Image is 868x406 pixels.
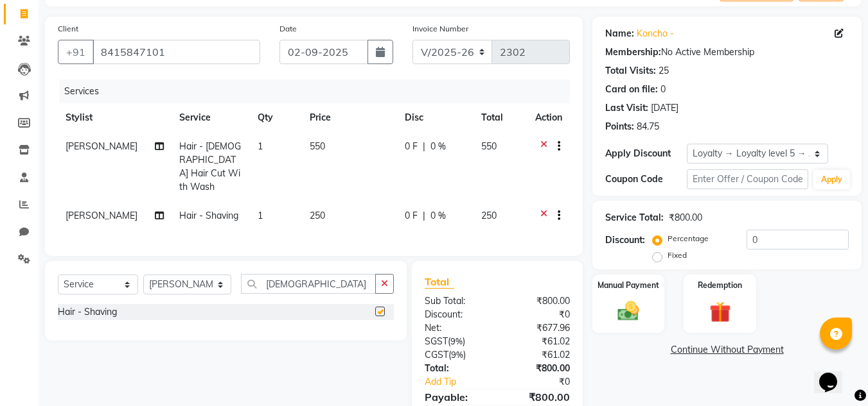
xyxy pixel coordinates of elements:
div: ₹0 [497,308,580,321]
span: 0 % [430,209,446,223]
label: Percentage [668,233,709,244]
input: Search by Name/Mobile/Email/Code [93,40,260,64]
a: Continue Without Payment [595,343,859,357]
span: 0 F [405,209,418,223]
span: Total [425,275,454,289]
input: Enter Offer / Coupon Code [687,169,808,189]
th: Qty [250,103,302,132]
span: 550 [481,140,497,152]
div: Total Visits: [605,64,656,78]
div: Name: [605,27,634,40]
div: Membership: [605,46,661,59]
div: Points: [605,120,634,133]
span: 0 F [405,140,418,153]
span: 9% [451,350,463,360]
span: CGST [425,349,448,360]
th: Total [474,103,528,132]
div: Service Total: [605,211,664,224]
label: Fixed [668,250,687,261]
span: | [423,140,425,153]
span: 1 [258,140,263,152]
div: ₹800.00 [497,362,580,375]
span: SGST [425,335,448,347]
label: Redemption [698,280,742,291]
label: Invoice Number [412,23,468,35]
input: Search or Scan [241,274,376,294]
div: ( ) [415,335,497,348]
div: Total: [415,362,497,375]
div: ₹0 [511,375,580,389]
div: 25 [659,64,669,78]
span: [PERSON_NAME] [66,210,137,221]
div: ₹800.00 [497,294,580,308]
span: 550 [310,140,325,152]
div: 0 [660,83,666,96]
div: ₹61.02 [497,348,580,362]
button: Apply [813,170,850,189]
th: Service [172,103,250,132]
span: 0 % [430,140,446,153]
div: Sub Total: [415,294,497,308]
a: Add Tip [415,375,511,389]
div: Discount: [605,233,645,247]
th: Action [527,103,570,132]
iframe: chat widget [814,355,855,393]
div: Apply Discount [605,147,686,160]
span: [PERSON_NAME] [66,140,137,152]
span: | [423,209,425,223]
div: Card on file: [605,83,658,96]
div: Discount: [415,308,497,321]
span: 9% [450,336,463,346]
div: ₹800.00 [497,389,580,405]
div: ₹61.02 [497,335,580,348]
div: Net: [415,321,497,335]
span: Hair - [DEMOGRAPHIC_DATA] Hair Cut With Wash [179,140,241,192]
img: _gift.svg [703,299,738,325]
div: 84.75 [637,120,659,133]
div: ₹677.96 [497,321,580,335]
span: 250 [481,210,497,221]
img: _cash.svg [611,299,646,323]
label: Client [58,23,78,35]
span: Hair - Shaving [179,210,238,221]
button: +91 [58,40,94,64]
a: Koncho - [637,27,674,40]
div: ₹800.00 [669,211,702,224]
th: Stylist [58,103,172,132]
label: Date [279,23,297,35]
div: Coupon Code [605,173,686,186]
label: Manual Payment [598,280,659,291]
div: No Active Membership [605,46,849,59]
th: Price [302,103,397,132]
div: Last Visit: [605,101,648,115]
th: Disc [397,103,474,132]
span: 1 [258,210,263,221]
div: [DATE] [651,101,678,115]
div: Services [59,80,580,103]
div: Payable: [415,389,497,405]
div: Hair - Shaving [58,305,117,319]
div: ( ) [415,348,497,362]
span: 250 [310,210,325,221]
